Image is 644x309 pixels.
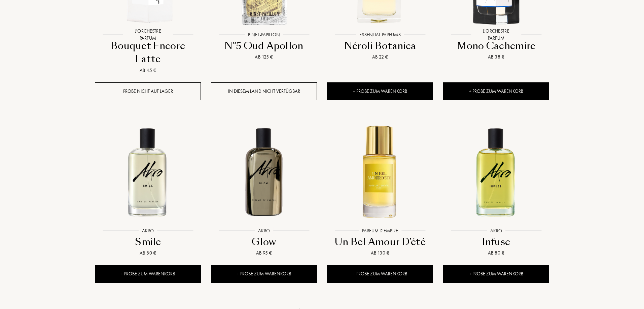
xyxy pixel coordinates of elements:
[95,82,201,100] div: Probe nicht auf Lager
[443,265,549,283] div: + Probe zum Warenkorb
[212,119,316,224] img: Glow Akro
[327,82,433,100] div: + Probe zum Warenkorb
[444,119,548,224] img: Infuse Akro
[214,249,314,257] div: Ab 95 €
[327,265,433,283] div: + Probe zum Warenkorb
[443,112,549,265] a: Infuse AkroAkroInfuseAb 80 €
[211,82,317,100] div: In diesem Land nicht verfügbar
[95,265,201,283] div: + Probe zum Warenkorb
[95,112,201,265] a: Smile AkroAkroSmileAb 80 €
[330,53,430,61] div: Ab 22 €
[446,249,546,257] div: Ab 80 €
[98,67,198,74] div: Ab 45 €
[98,39,198,66] div: Bouquet Encore Latte
[214,53,314,61] div: Ab 125 €
[211,265,317,283] div: + Probe zum Warenkorb
[446,53,546,61] div: Ab 38 €
[96,119,200,224] img: Smile Akro
[330,249,430,257] div: Ab 130 €
[211,112,317,265] a: Glow AkroAkroGlowAb 95 €
[328,119,432,224] img: Un Bel Amour D’été Parfum d'Empire
[443,82,549,100] div: + Probe zum Warenkorb
[327,112,433,265] a: Un Bel Amour D’été Parfum d'EmpireParfum d'EmpireUn Bel Amour D’étéAb 130 €
[98,249,198,257] div: Ab 80 €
